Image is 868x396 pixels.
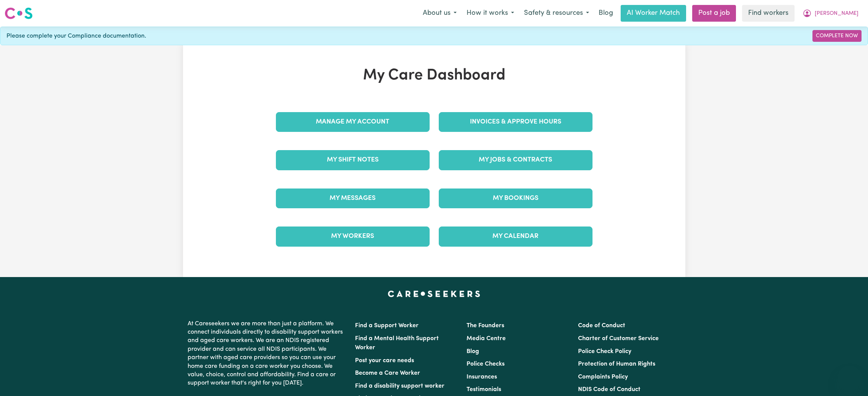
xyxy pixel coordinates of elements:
a: Find a Support Worker [355,323,419,329]
a: Blog [467,348,479,355]
h1: My Care Dashboard [271,67,597,85]
a: My Workers [276,227,430,246]
button: About us [418,5,462,21]
button: My Account [798,5,863,21]
a: NDIS Code of Conduct [578,386,640,393]
a: Blog [594,5,618,22]
span: Please complete your Compliance documentation. [6,32,146,41]
a: Complaints Policy [578,374,628,380]
a: Testimonials [467,386,501,393]
a: Careseekers home page [388,291,480,297]
a: My Calendar [439,227,592,246]
a: Insurances [467,374,497,380]
a: Police Check Policy [578,348,631,355]
a: Careseekers logo [5,5,33,22]
a: Police Checks [467,361,505,367]
a: Manage My Account [276,112,430,132]
a: My Shift Notes [276,150,430,170]
a: Code of Conduct [578,323,625,329]
a: My Messages [276,188,430,208]
a: Find a disability support worker [355,383,444,389]
a: Find workers [742,5,795,22]
a: Protection of Human Rights [578,361,655,367]
a: AI Worker Match [621,5,686,22]
a: Complete Now [812,30,862,42]
a: Become a Care Worker [355,370,420,376]
img: Careseekers logo [5,6,33,20]
a: My Jobs & Contracts [439,150,592,170]
p: At Careseekers we are more than just a platform. We connect individuals directly to disability su... [188,317,346,391]
button: How it works [462,5,519,21]
a: Media Centre [467,336,506,342]
span: [PERSON_NAME] [815,10,858,18]
button: Safety & resources [519,5,594,21]
a: Post a job [692,5,736,22]
a: My Bookings [439,188,592,208]
a: Invoices & Approve Hours [439,112,592,132]
iframe: Button to launch messaging window, conversation in progress [838,366,862,390]
a: Find a Mental Health Support Worker [355,336,439,351]
a: Post your care needs [355,358,414,364]
a: Charter of Customer Service [578,336,659,342]
a: The Founders [467,323,504,329]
